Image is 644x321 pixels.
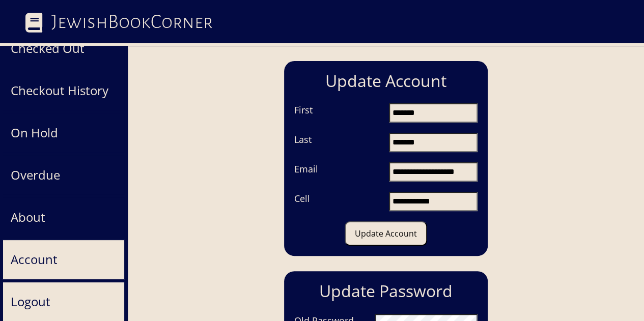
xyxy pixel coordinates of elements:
h2: Update Account [289,66,483,96]
label: Last [294,133,312,148]
label: Cell [294,192,310,207]
label: Email [294,162,318,178]
label: First [294,103,313,119]
h2: Update Password [289,276,483,306]
button: Update Account [345,221,427,246]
